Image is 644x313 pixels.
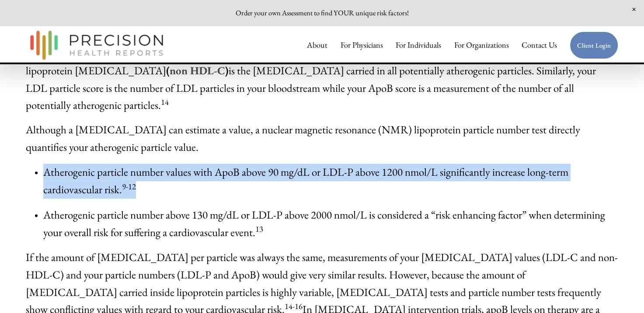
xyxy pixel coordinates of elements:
sup: 9-12 [122,181,136,192]
a: folder dropdown [454,36,508,54]
a: For Individuals [396,36,441,54]
sup: 13 [255,223,263,234]
span: Atherogenic particle number values with ApoB above 90 mg/dL or LDL-P above 1200 nmol/L significan... [43,165,568,196]
a: Client Login [570,31,618,59]
span: For Organizations [454,37,508,53]
span: Atherogenic particle number above 130 mg/dL or LDL-P above 2000 nmol/L is considered a “risk enha... [43,208,605,239]
a: For Physicians [341,36,383,54]
sup: 14-16 [285,301,303,312]
sup: 14 [161,97,169,108]
span: Although a [MEDICAL_DATA] can estimate a value, a nuclear magnetic resonance (NMR) lipoprotein pa... [26,122,580,154]
a: Contact Us [522,36,557,54]
a: non HDL-C [170,63,225,77]
a: About [307,36,327,54]
strong: ( ) [166,63,229,77]
iframe: Chat Widget [600,271,644,313]
img: Precision Health Reports [26,27,167,64]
